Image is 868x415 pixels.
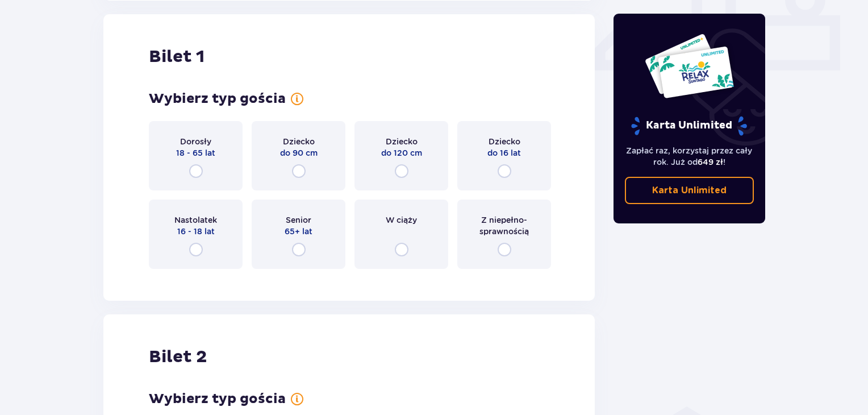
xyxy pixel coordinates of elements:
p: 65+ lat [285,226,312,237]
p: Bilet 2 [149,346,207,368]
p: Senior [286,214,311,226]
p: 16 - 18 lat [177,226,215,237]
p: Karta Unlimited [652,184,727,197]
p: Nastolatek [174,214,217,226]
p: Karta Unlimited [630,116,748,136]
p: Bilet 1 [149,46,205,68]
p: do 120 cm [381,147,422,159]
p: do 90 cm [280,147,318,159]
p: Dziecko [386,136,418,147]
span: 649 zł [698,157,723,167]
p: Dziecko [489,136,520,147]
p: Wybierz typ gościa [149,90,286,107]
p: Dziecko [283,136,315,147]
p: W ciąży [386,214,417,226]
p: Zapłać raz, korzystaj przez cały rok. Już od ! [625,145,754,168]
p: Z niepełno­sprawnością [468,214,541,237]
p: Dorosły [180,136,211,147]
a: Karta Unlimited [625,177,754,204]
p: do 16 lat [487,147,521,159]
p: Wybierz typ gościa [149,391,286,408]
p: 18 - 65 lat [176,147,215,159]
